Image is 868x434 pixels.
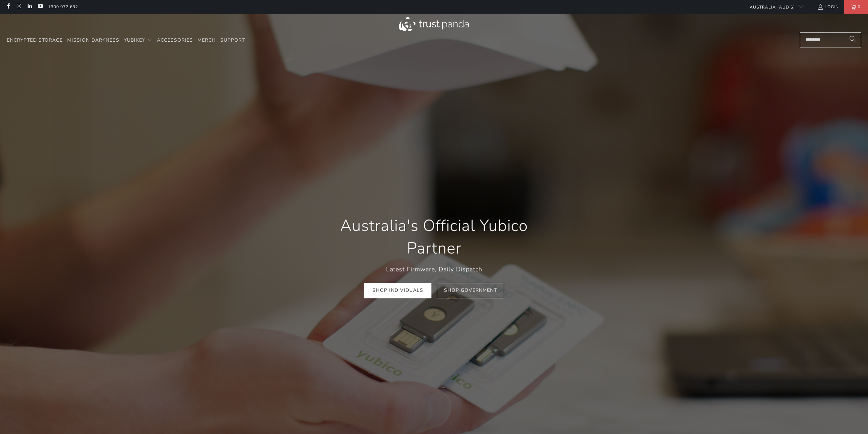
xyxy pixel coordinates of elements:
[197,32,216,48] a: Merch
[7,32,245,48] nav: Translation missing: en.navigation.header.main_nav
[7,37,63,43] span: Encrypted Storage
[322,214,547,260] h1: Australia's Official Yubico Partner
[124,37,145,43] span: YubiKey
[800,32,861,47] input: Search...
[67,37,119,43] span: Mission Darkness
[16,4,21,10] a: Trust Panda Australia on Instagram
[220,37,245,43] span: Support
[48,3,78,11] a: 1300 072 632
[37,4,43,10] a: Trust Panda Australia on YouTube
[844,32,861,47] button: Search
[197,37,216,43] span: Merch
[7,32,63,48] a: Encrypted Storage
[364,283,431,298] a: Shop Individuals
[220,32,245,48] a: Support
[817,3,839,11] a: Login
[437,283,504,298] a: Shop Government
[399,17,469,31] img: Trust Panda Australia
[27,4,32,10] a: Trust Panda Australia on LinkedIn
[67,32,119,48] a: Mission Darkness
[157,37,193,43] span: Accessories
[5,4,11,10] a: Trust Panda Australia on Facebook
[322,265,547,275] p: Latest Firmware, Daily Dispatch
[124,32,152,48] summary: YubiKey
[157,32,193,48] a: Accessories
